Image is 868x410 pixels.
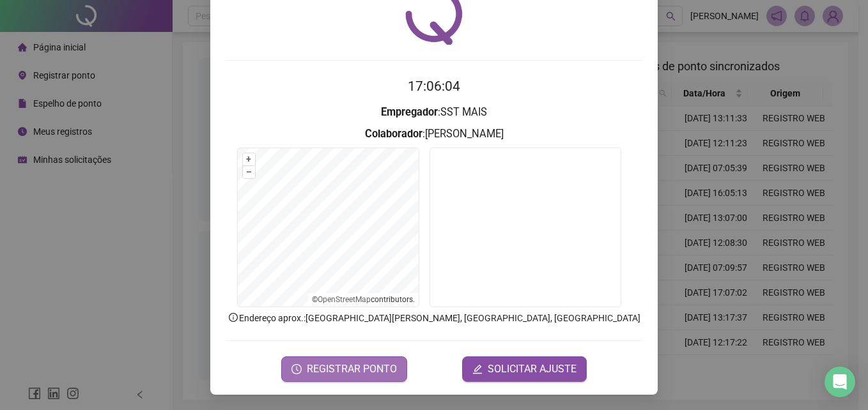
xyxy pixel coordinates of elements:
[488,361,577,377] span: SOLICITAR AJUSTE
[226,104,642,121] h3: : SST MAIS
[365,128,422,140] strong: Colaborador
[408,79,460,94] time: 17:06:04
[226,311,642,325] p: Endereço aprox. : [GEOGRAPHIC_DATA][PERSON_NAME], [GEOGRAPHIC_DATA], [GEOGRAPHIC_DATA]
[291,364,302,374] span: clock-circle
[318,295,371,304] a: OpenStreetMap
[462,356,587,382] button: editSOLICITAR AJUSTE
[228,312,239,323] span: info-circle
[307,361,397,377] span: REGISTRAR PONTO
[472,364,483,374] span: edit
[381,106,438,118] strong: Empregador
[226,126,642,142] h3: : [PERSON_NAME]
[825,367,855,397] div: Open Intercom Messenger
[243,166,255,178] button: –
[312,295,415,304] li: © contributors.
[243,153,255,165] button: +
[281,356,407,382] button: REGISTRAR PONTO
